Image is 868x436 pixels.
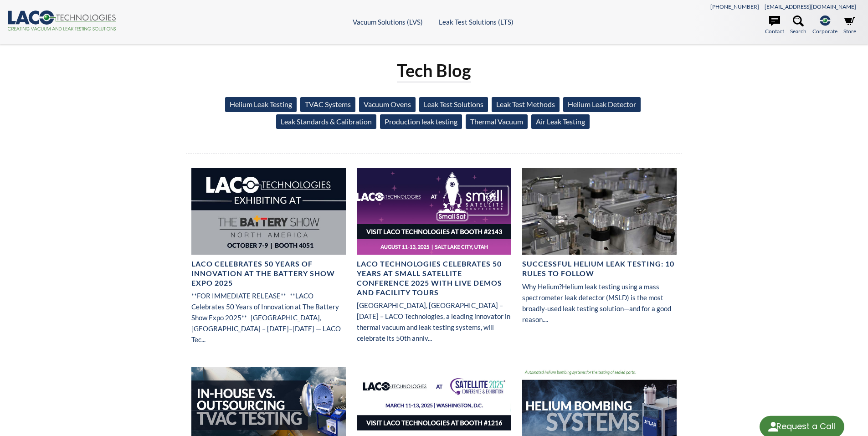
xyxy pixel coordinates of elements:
[191,290,346,345] p: **FOR IMMEDIATE RELEASE** **LACO Celebrates 50 Years of Innovation at The Battery Show Expo 2025*...
[812,27,837,36] span: Corporate
[710,3,759,10] a: [PHONE_NUMBER]
[353,18,423,26] a: Vacuum Solutions (LVS)
[357,300,511,344] p: [GEOGRAPHIC_DATA], [GEOGRAPHIC_DATA] – [DATE] – LACO Technologies, a leading innovator in thermal...
[765,15,784,36] a: Contact
[843,15,856,36] a: Store
[531,114,590,129] a: Air Leak Testing
[357,259,511,297] h4: LACO Technologies Celebrates 50 Years at Small Satellite Conference 2025 with Live Demos and Faci...
[766,420,781,434] img: round button
[765,3,856,10] a: [EMAIL_ADDRESS][DOMAIN_NAME]
[191,168,346,352] a: LACO Celebrates 50 Years of Innovation at The Battery Show Expo 2025**FOR IMMEDIATE RELEASE** **L...
[357,168,511,351] a: LACO Technologies at SmallSat 2025 Booth 2413LACO Technologies Celebrates 50 Years at Small Satel...
[225,97,297,112] a: Helium Leak Testing
[439,18,514,26] a: Leak Test Solutions (LTS)
[492,97,560,112] a: Leak Test Methods
[380,114,462,129] a: Production leak testing
[522,259,677,278] h4: Successful Helium Leak Testing: 10 Rules to Follow
[466,114,528,129] a: Thermal Vacuum
[522,281,677,325] p: Why Helium?Helium leak testing using a mass spectrometer leak detector (MSLD) is the most broadly...
[522,168,677,332] a: Manufacturing image showing customer toolingSuccessful Helium Leak Testing: 10 Rules to FollowWhy...
[191,259,346,287] h4: LACO Celebrates 50 Years of Innovation at The Battery Show Expo 2025
[300,97,355,112] a: TVAC Systems
[563,97,641,112] a: Helium Leak Detector
[359,97,416,112] a: Vacuum Ovens
[790,15,806,36] a: Search
[397,59,471,82] h1: Tech Blog
[276,114,376,129] a: Leak Standards & Calibration
[419,97,488,112] a: Leak Test Solutions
